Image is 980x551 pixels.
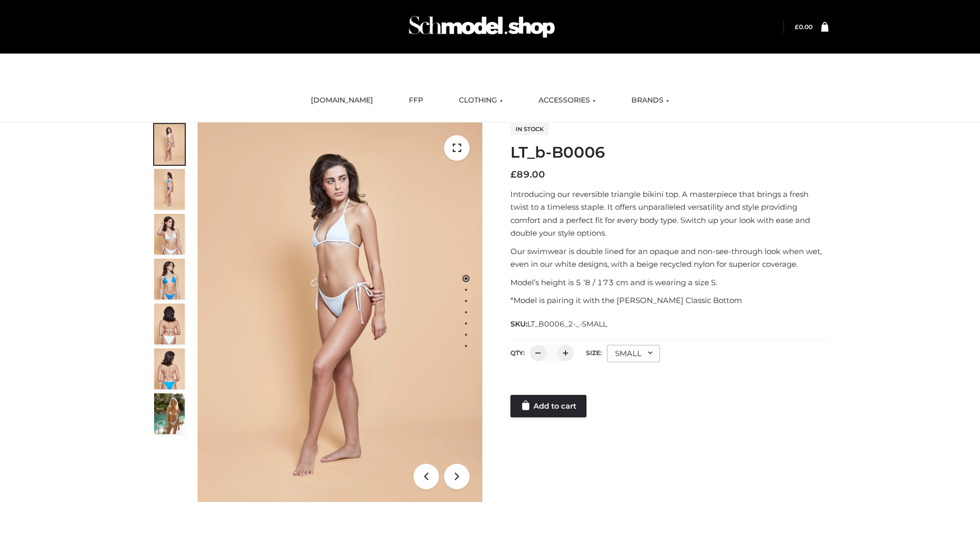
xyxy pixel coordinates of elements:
[405,7,558,47] img: Schmodel Admin 964
[510,395,586,417] a: Add to cart
[510,188,828,240] p: Introducing our reversible triangle bikini top. A masterpiece that brings a fresh twist to a time...
[531,89,603,112] a: ACCESSORIES
[154,259,185,299] img: ArielClassicBikiniTop_CloudNine_AzureSky_OW114ECO_4-scaled.jpg
[527,319,607,329] span: LT_B0006_2-_-SMALL
[624,89,677,112] a: BRANDS
[154,169,185,210] img: ArielClassicBikiniTop_CloudNine_AzureSky_OW114ECO_2-scaled.jpg
[510,143,828,162] h1: LT_b-B0006
[401,89,431,112] a: FFP
[303,89,381,112] a: [DOMAIN_NAME]
[510,245,828,271] p: Our swimwear is double lined for an opaque and non-see-through look when wet, even in our white d...
[795,23,813,31] bdi: 0.00
[586,349,602,357] label: Size:
[510,169,517,180] span: £
[795,23,799,31] span: £
[154,393,185,434] img: Arieltop_CloudNine_AzureSky2.jpg
[154,348,185,389] img: ArielClassicBikiniTop_CloudNine_AzureSky_OW114ECO_8-scaled.jpg
[510,169,545,180] bdi: 89.00
[198,122,482,502] img: ArielClassicBikiniTop_CloudNine_AzureSky_OW114ECO_1
[451,89,510,112] a: CLOTHING
[795,23,813,31] a: £0.00
[510,276,828,289] p: Model’s height is 5 ‘8 / 173 cm and is wearing a size S.
[510,349,525,357] label: QTY:
[154,304,185,344] img: ArielClassicBikiniTop_CloudNine_AzureSky_OW114ECO_7-scaled.jpg
[510,294,828,307] p: *Model is pairing it with the [PERSON_NAME] Classic Bottom
[510,318,608,330] span: SKU:
[607,345,660,362] div: SMALL
[154,124,185,165] img: ArielClassicBikiniTop_CloudNine_AzureSky_OW114ECO_1-scaled.jpg
[510,123,549,135] span: In stock
[154,214,185,255] img: ArielClassicBikiniTop_CloudNine_AzureSky_OW114ECO_3-scaled.jpg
